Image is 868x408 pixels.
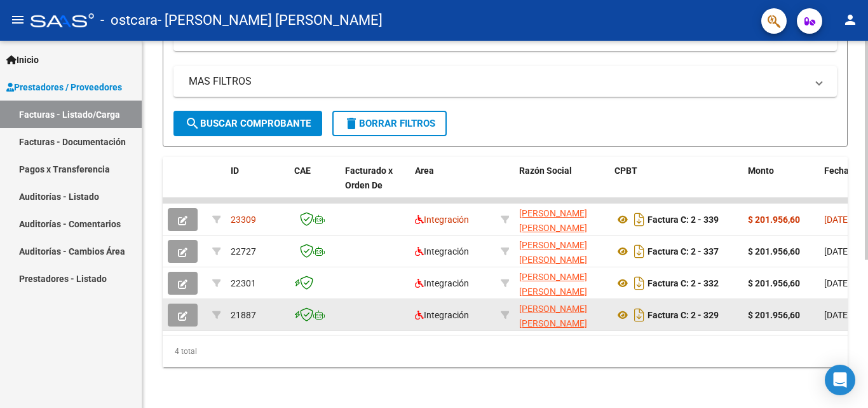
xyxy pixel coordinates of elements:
datatable-header-cell: CAE [289,157,340,213]
span: [DATE] [824,215,850,225]
strong: $ 201.956,60 [748,246,800,257]
div: 27354631887 [519,302,604,328]
span: Razón Social [519,165,572,176]
strong: Factura C: 2 - 339 [648,215,719,225]
div: 27354631887 [519,206,604,233]
span: [DATE] [824,310,850,320]
div: 4 total [163,335,848,367]
datatable-header-cell: CPBT [609,157,743,213]
div: 27354631887 [519,238,604,265]
button: Buscar Comprobante [173,111,322,136]
i: Descargar documento [631,305,648,325]
span: [PERSON_NAME] [PERSON_NAME] [519,304,587,328]
datatable-header-cell: Area [410,157,496,213]
strong: Factura C: 2 - 332 [648,278,719,288]
span: Integración [415,278,469,288]
div: Open Intercom Messenger [825,365,855,395]
span: [PERSON_NAME] [PERSON_NAME] [519,240,587,265]
span: [PERSON_NAME] [PERSON_NAME] [519,272,587,297]
span: 22301 [231,278,256,288]
strong: $ 201.956,60 [748,310,800,320]
span: CAE [294,165,311,176]
span: CPBT [614,165,637,176]
strong: Factura C: 2 - 329 [648,310,719,320]
span: Monto [748,165,774,176]
strong: Factura C: 2 - 337 [648,246,719,257]
span: 22727 [231,246,256,257]
strong: $ 201.956,60 [748,215,800,225]
span: Integración [415,246,469,257]
span: [DATE] [824,246,850,257]
mat-icon: search [185,116,200,131]
mat-icon: menu [10,12,25,27]
mat-expansion-panel-header: MAS FILTROS [173,66,837,97]
i: Descargar documento [631,209,648,230]
mat-panel-title: MAS FILTROS [189,74,806,88]
mat-icon: person [843,12,858,27]
span: - ostcara [100,6,158,34]
span: Buscar Comprobante [185,118,311,129]
span: 23309 [231,215,256,225]
datatable-header-cell: Monto [743,157,819,213]
span: Integración [415,310,469,320]
span: - [PERSON_NAME] [PERSON_NAME] [158,6,383,34]
strong: $ 201.956,60 [748,278,800,288]
i: Descargar documento [631,273,648,293]
span: ID [231,165,239,176]
span: Prestadores / Proveedores [6,80,122,94]
span: Integración [415,215,469,225]
span: [PERSON_NAME] [PERSON_NAME] [519,208,587,233]
mat-icon: delete [344,116,359,131]
span: Inicio [6,53,39,67]
span: 21887 [231,310,256,320]
span: Borrar Filtros [344,118,435,129]
span: [DATE] [824,278,850,288]
span: Facturado x Orden De [345,165,393,190]
datatable-header-cell: Razón Social [514,157,609,213]
div: 27354631887 [519,270,604,297]
datatable-header-cell: Facturado x Orden De [340,157,410,213]
button: Borrar Filtros [332,111,447,136]
i: Descargar documento [631,241,648,262]
span: Area [415,165,434,176]
datatable-header-cell: ID [226,157,289,213]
